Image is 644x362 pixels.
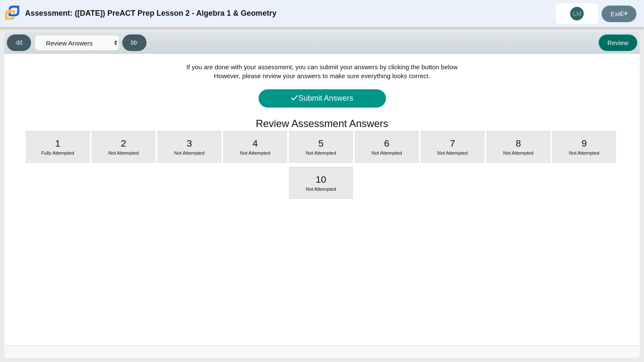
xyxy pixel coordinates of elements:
[240,150,270,156] span: Not Attempted
[371,150,402,156] span: Not Attempted
[41,150,74,156] span: Fully Attempted
[3,16,21,23] a: Carmen School of Science & Technology
[187,138,192,149] span: 3
[569,150,599,156] span: Not Attempted
[306,187,336,192] span: Not Attempted
[602,6,636,22] a: Exit
[582,138,587,149] span: 9
[259,89,386,107] button: Submit Answers
[108,150,138,156] span: Not Attempted
[315,174,326,185] span: 10
[121,138,127,149] span: 2
[516,138,521,149] span: 8
[253,138,258,149] span: 4
[384,138,390,149] span: 6
[318,138,324,149] span: 5
[450,138,456,149] span: 7
[503,150,533,156] span: Not Attempted
[256,116,388,131] h1: Review Assessment Answers
[573,11,581,17] span: LM
[599,34,637,51] button: Review
[55,138,61,149] span: 1
[186,63,458,79] span: If you are done with your assessment, you can submit your answers by clicking the button below Ho...
[174,150,204,156] span: Not Attempted
[306,150,336,156] span: Not Attempted
[25,3,276,24] div: Assessment: ([DATE]) PreACT Prep Lesson 2 - Algebra 1 & Geometry
[3,4,21,22] img: Carmen School of Science & Technology
[437,150,467,156] span: Not Attempted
